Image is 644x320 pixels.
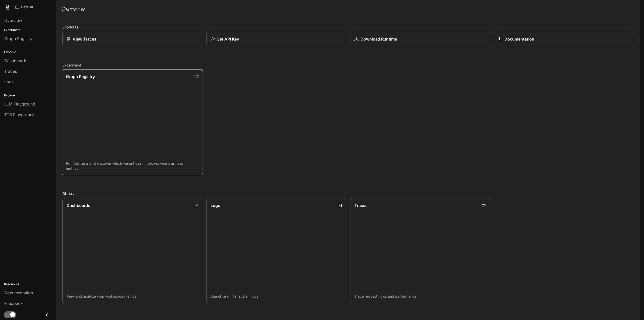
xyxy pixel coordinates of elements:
[206,32,346,46] button: Get API Key
[66,74,95,80] p: Graph Registry
[354,294,486,299] p: Trace request flows and performance
[62,69,203,175] a: Graph RegistryRun A/B tests and discover which variant best improves your business metrics
[67,202,90,208] p: Dashboards
[360,36,397,42] p: Download Runtime
[61,4,85,14] h1: Overview
[13,2,41,12] button: All workspaces
[62,191,634,196] h2: Observe
[211,294,342,299] p: Search and filter system logs
[350,198,490,303] a: TracesTrace request flows and performance
[21,5,33,9] p: Default
[211,202,220,208] p: Logs
[67,294,198,299] p: View and analyze your workspace metrics
[206,198,346,303] a: LogsSearch and filter system logs
[66,161,198,171] p: Run A/B tests and discover which variant best improves your business metrics
[73,36,96,42] p: View Traces
[494,32,634,46] a: Documentation
[62,24,634,30] h2: Shortcuts
[504,36,534,42] p: Documentation
[217,36,239,42] p: Get API Key
[350,32,490,46] a: Download Runtime
[62,198,202,303] a: DashboardsView and analyze your workspace metrics
[62,62,634,68] h2: Experiment
[62,32,202,46] a: View Traces
[354,202,368,208] p: Traces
